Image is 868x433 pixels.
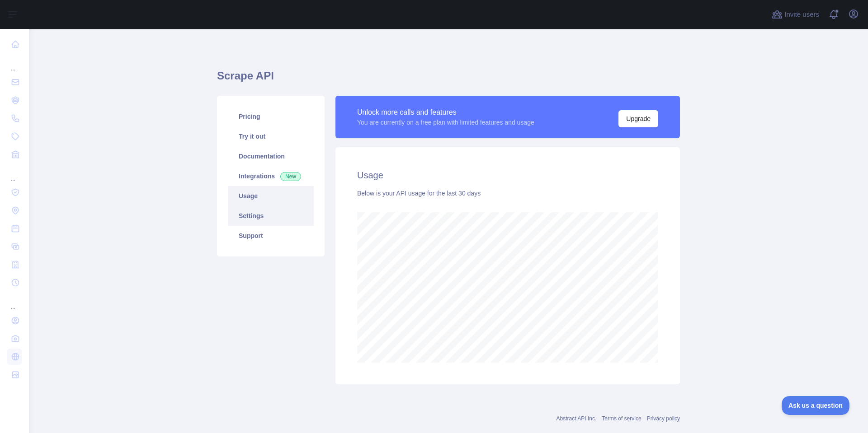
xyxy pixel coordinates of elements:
[7,164,22,182] div: ...
[602,415,641,422] a: Terms of service
[357,107,534,118] div: Unlock more calls and features
[357,189,658,198] div: Below is your API usage for the last 30 days
[647,415,680,422] a: Privacy policy
[228,226,314,246] a: Support
[557,415,597,422] a: Abstract API Inc.
[217,69,680,90] h1: Scrape API
[228,186,314,206] a: Usage
[357,118,534,127] div: You are currently on a free plan with limited features and usage
[228,107,314,126] a: Pricing
[228,206,314,226] a: Settings
[7,54,22,72] div: ...
[357,169,658,182] h2: Usage
[784,9,819,20] span: Invite users
[7,293,22,311] div: ...
[228,126,314,146] a: Try it out
[618,110,658,127] button: Upgrade
[280,172,301,181] span: New
[782,396,850,415] iframe: Toggle Customer Support
[228,146,314,166] a: Documentation
[228,166,314,186] a: Integrations New
[770,7,821,22] button: Invite users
